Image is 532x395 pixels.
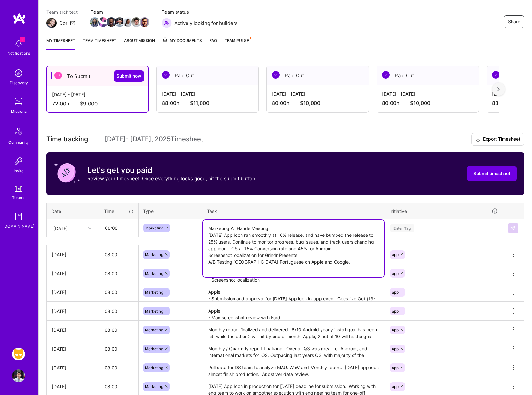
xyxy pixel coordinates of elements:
i: icon Chevron [88,227,91,230]
img: Submit [511,226,516,231]
div: 72:00 h [52,100,143,107]
div: [DATE] [52,345,94,352]
span: $9,000 [80,100,98,107]
img: Team Member Avatar [123,17,133,27]
img: bell [12,37,25,50]
div: [DATE] [52,364,94,371]
div: Invite [14,167,24,174]
div: [DATE] [52,383,94,390]
span: Actively looking for builders [174,20,238,27]
span: app [392,252,399,257]
img: Team Architect [46,18,57,28]
span: app [392,290,399,295]
img: Community [11,124,26,139]
i: icon Mail [70,20,75,26]
img: Paid Out [382,71,390,79]
img: Invite [12,155,25,167]
div: [DATE] - [DATE] [272,90,363,97]
div: 80:00 h [272,100,363,106]
img: discovery [12,67,25,80]
a: Team Member Avatar [132,17,140,27]
a: Team Member Avatar [91,17,99,27]
div: To Submit [47,66,148,86]
th: Date [47,203,99,219]
textarea: Marketing All Hands Meeting. [DATE] App Icon ran smoothly at 10% release, and have bumped the rel... [203,220,384,277]
input: HH:MM [99,359,138,376]
a: My timesheet [46,37,75,50]
img: Paid Out [492,71,500,79]
input: HH:MM [99,246,138,263]
input: HH:MM [99,321,138,338]
span: Marketing [145,365,163,370]
div: [DOMAIN_NAME] [3,223,34,229]
span: My Documents [163,37,202,44]
div: Dor [59,20,67,27]
a: Team timesheet [83,37,116,50]
th: Type [139,203,202,219]
span: $10,000 [410,100,430,106]
textarea: Apple: - Max screenshot review with Ford - Working with [PERSON_NAME] on Australia product page G... [203,302,384,320]
a: User Avatar [11,369,27,382]
input: HH:MM [99,284,138,301]
img: Team Member Avatar [107,17,116,27]
span: Time tracking [46,135,88,143]
textarea: Pull data for DS team to analyze MAU. WoW and Monthly report. [DATE] app icon almost finish produ... [203,359,384,376]
input: HH:MM [99,265,138,282]
h3: Let's get you paid [87,166,257,175]
input: HH:MM [100,220,138,236]
span: app [392,328,399,332]
img: User Avatar [12,369,25,382]
a: Team Pulse [225,37,251,50]
div: [DATE] [52,327,94,333]
div: Enter Tag [390,223,414,233]
a: Team Member Avatar [140,17,149,27]
div: Paid Out [377,66,479,85]
div: [DATE] [52,270,94,277]
span: Marketing [145,328,163,332]
span: Marketing [145,346,163,351]
a: My Documents [163,37,202,50]
span: Marketing [145,309,163,314]
div: Paid Out [267,66,369,85]
span: [DATE] - [DATE] , 2025 Timesheet [105,135,203,143]
span: app [392,346,399,351]
span: Team status [162,9,238,15]
img: Actively looking for builders [162,18,172,28]
img: coin [54,160,80,186]
div: 88:00 h [162,100,253,106]
a: Team Member Avatar [99,17,107,27]
span: Marketing [145,290,163,295]
div: [DATE] [53,225,68,231]
img: Paid Out [272,71,280,79]
i: icon Download [475,136,480,143]
input: HH:MM [99,303,138,320]
img: Team Member Avatar [131,17,141,27]
span: Share [508,19,520,25]
div: Notifications [7,50,30,57]
textarea: Monthly / Quarterly report finalizing. Over all Q3 was great for Android, and international marke... [203,340,384,358]
img: Paid Out [162,71,170,79]
img: Team Member Avatar [115,17,124,27]
p: Review your timesheet. Once everything looks good, hit the submit button. [87,175,257,182]
img: To Submit [54,72,62,79]
span: app [392,365,399,370]
span: Marketing [145,252,163,257]
button: Submit timesheet [467,166,517,181]
img: teamwork [12,95,25,108]
div: Missions [11,108,27,115]
span: app [392,384,399,389]
img: logo [13,13,26,24]
img: Team Member Avatar [140,17,149,27]
a: Grindr: Product & Marketing [11,348,27,360]
a: Team Member Avatar [107,17,115,27]
div: [DATE] [52,308,94,314]
img: tokens [15,186,22,192]
img: Team Member Avatar [90,17,99,27]
span: Marketing [145,271,163,276]
img: guide book [12,210,25,223]
a: About Mission [124,37,155,50]
span: $10,000 [300,100,320,106]
span: app [392,309,399,314]
button: Submit now [114,70,144,82]
span: 2 [20,37,25,42]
